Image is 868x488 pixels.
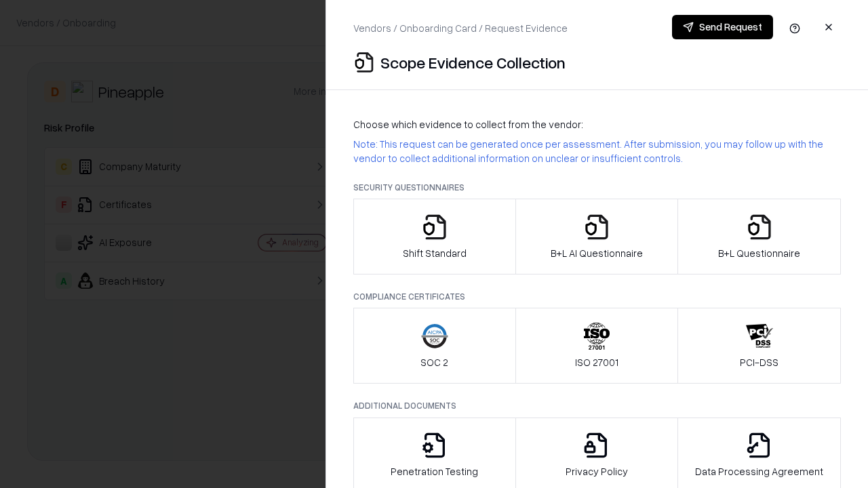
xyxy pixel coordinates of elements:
p: Additional Documents [353,400,841,411]
p: Privacy Policy [566,464,628,479]
p: Scope Evidence Collection [380,52,566,73]
button: Shift Standard [353,199,516,274]
button: B+L AI Questionnaire [515,199,679,274]
p: Data Processing Agreement [695,464,823,479]
p: PCI-DSS [740,355,778,369]
p: B+L Questionnaire [718,246,800,260]
p: ISO 27001 [575,355,618,369]
p: SOC 2 [420,355,448,369]
p: Penetration Testing [391,464,478,479]
p: Vendors / Onboarding Card / Request Evidence [353,21,568,35]
button: ISO 27001 [515,308,679,384]
p: Note: This request can be generated once per assessment. After submission, you may follow up with... [353,137,841,165]
p: Security Questionnaires [353,182,841,193]
button: Send Request [672,15,773,39]
button: B+L Questionnaire [677,199,841,274]
p: B+L AI Questionnaire [551,246,643,260]
p: Choose which evidence to collect from the vendor: [353,117,841,131]
p: Compliance Certificates [353,291,841,302]
button: SOC 2 [353,308,516,384]
p: Shift Standard [403,246,467,260]
button: PCI-DSS [677,308,841,384]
